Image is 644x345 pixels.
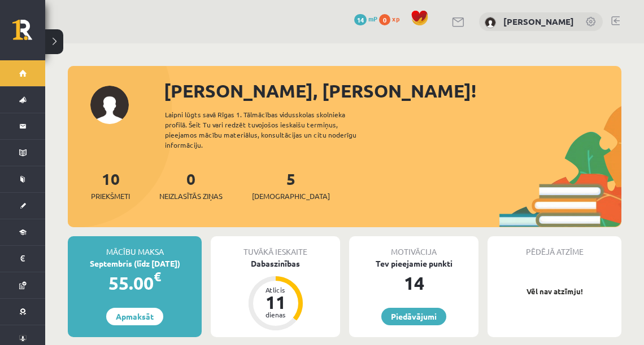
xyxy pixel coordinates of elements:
span: 14 [354,14,367,25]
span: xp [392,14,399,23]
div: 55.00 [68,269,202,297]
div: 14 [349,269,478,297]
a: 0Neizlasītās ziņas [159,169,223,202]
span: € [154,268,161,285]
div: Pēdējā atzīme [488,236,621,258]
span: Neizlasītās ziņas [159,191,223,202]
a: [PERSON_NAME] [503,16,574,27]
div: [PERSON_NAME], [PERSON_NAME]! [164,77,621,104]
a: Rīgas 1. Tālmācības vidusskola [12,20,45,48]
div: Atlicis [259,286,293,293]
span: 0 [379,14,390,25]
a: Dabaszinības Atlicis 11 dienas [211,258,340,332]
a: 10Priekšmeti [91,169,130,202]
a: Apmaksāt [106,308,163,325]
a: Piedāvājumi [381,308,446,325]
a: 5[DEMOGRAPHIC_DATA] [252,169,330,202]
div: 11 [259,293,293,311]
a: 14 mP [354,14,377,23]
img: Loreta Veigule [485,17,496,28]
div: Dabaszinības [211,258,340,269]
div: Tuvākā ieskaite [211,236,340,258]
span: [DEMOGRAPHIC_DATA] [252,191,330,202]
p: Vēl nav atzīmju! [493,286,616,297]
span: Priekšmeti [91,191,130,202]
div: Tev pieejamie punkti [349,258,478,269]
div: Laipni lūgts savā Rīgas 1. Tālmācības vidusskolas skolnieka profilā. Šeit Tu vari redzēt tuvojošo... [165,109,376,150]
span: mP [368,14,377,23]
div: Motivācija [349,236,478,258]
div: Septembris (līdz [DATE]) [68,258,202,269]
div: Mācību maksa [68,236,202,258]
div: dienas [259,311,293,318]
a: 0 xp [379,14,405,23]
